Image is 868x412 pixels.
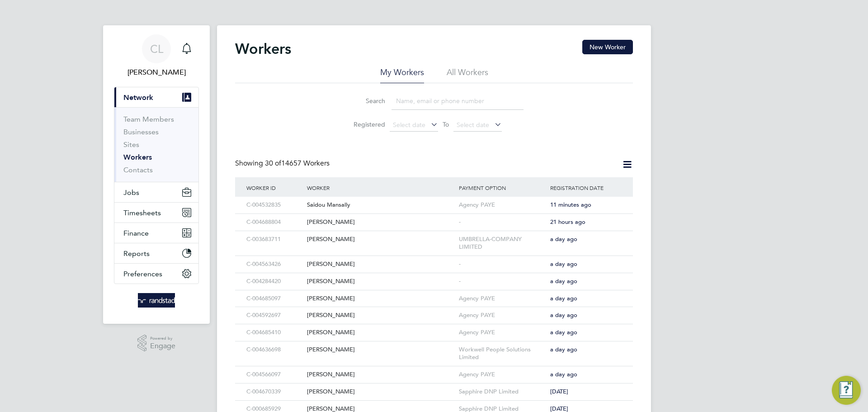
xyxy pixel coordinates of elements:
div: Agency PAYE [457,324,548,341]
img: randstad-logo-retina.png [138,293,175,308]
div: [PERSON_NAME] [305,290,457,307]
div: Saidou Mansally [305,197,457,213]
div: C-004636698 [244,341,305,358]
a: C-004563426[PERSON_NAME]-a day ago [244,256,624,263]
div: C-004563426 [244,256,305,273]
a: C-004688804[PERSON_NAME]-21 hours ago [244,213,624,221]
a: C-004532835Saidou MansallyAgency PAYE11 minutes ago [244,196,624,204]
span: 14657 Workers [265,159,330,168]
a: Team Members [123,115,174,123]
a: C-004685410[PERSON_NAME]Agency PAYEa day ago [244,324,624,331]
div: Workwell People Solutions Limited [457,341,548,366]
a: Contacts [123,166,153,174]
span: a day ago [550,346,577,353]
div: C-004670339 [244,384,305,400]
div: [PERSON_NAME] [305,256,457,273]
span: Preferences [123,270,162,278]
div: [PERSON_NAME] [305,307,457,324]
span: 11 minutes ago [550,201,591,208]
a: C-004592697[PERSON_NAME]Agency PAYEa day ago [244,307,624,314]
a: Businesses [123,128,159,136]
h2: Workers [235,40,291,58]
button: Engage Resource Center [832,376,861,405]
span: Engage [150,342,175,350]
div: Agency PAYE [457,307,548,324]
div: - [457,273,548,290]
button: Network [114,87,198,107]
button: Finance [114,223,198,243]
div: C-004685410 [244,324,305,341]
div: Agency PAYE [457,290,548,307]
li: All Workers [447,67,488,83]
span: Jobs [123,188,139,197]
span: a day ago [550,370,577,378]
span: CL [150,43,163,55]
div: Network [114,107,198,182]
a: C-003683711[PERSON_NAME]UMBRELLA-COMPANY LIMITEDa day ago [244,231,624,238]
div: [PERSON_NAME] [305,384,457,400]
div: - [457,214,548,231]
label: Registered [344,120,385,128]
div: [PERSON_NAME] [305,273,457,290]
div: Showing [235,159,331,168]
a: Powered byEngage [137,335,176,352]
a: C-004670339[PERSON_NAME]Sapphire DNP Limited[DATE] [244,383,624,391]
div: Registration Date [548,177,624,198]
div: Agency PAYE [457,366,548,383]
div: Worker ID [244,177,305,198]
label: Search [344,97,385,105]
div: C-004592697 [244,307,305,324]
span: Powered by [150,335,175,342]
button: Reports [114,243,198,263]
span: Select date [457,121,489,129]
li: My Workers [380,67,424,83]
div: [PERSON_NAME] [305,214,457,231]
a: C-000685929[PERSON_NAME]Sapphire DNP Limited[DATE] [244,400,624,408]
span: Finance [123,229,149,237]
div: [PERSON_NAME] [305,341,457,358]
span: Network [123,93,153,102]
div: UMBRELLA-COMPANY LIMITED [457,231,548,256]
button: New Worker [582,40,633,54]
span: a day ago [550,260,577,268]
span: Reports [123,249,150,258]
a: Go to home page [114,293,199,308]
div: C-003683711 [244,231,305,248]
span: To [440,118,452,130]
button: Jobs [114,182,198,202]
div: Sapphire DNP Limited [457,384,548,400]
span: a day ago [550,294,577,302]
span: 21 hours ago [550,218,585,226]
div: Payment Option [457,177,548,198]
input: Name, email or phone number [392,92,524,110]
div: [PERSON_NAME] [305,324,457,341]
div: C-004685097 [244,290,305,307]
div: Agency PAYE [457,197,548,213]
div: C-004566097 [244,366,305,383]
button: Preferences [114,264,198,284]
div: C-004688804 [244,214,305,231]
div: - [457,256,548,273]
a: Workers [123,153,152,161]
span: 30 of [265,159,281,168]
a: Sites [123,140,139,149]
a: CL[PERSON_NAME] [114,34,199,78]
div: C-004284420 [244,273,305,290]
span: Charlotte Lockeridge [114,67,199,78]
button: Timesheets [114,203,198,223]
span: Select date [393,121,425,129]
div: C-004532835 [244,197,305,213]
a: C-004685097[PERSON_NAME]Agency PAYEa day ago [244,290,624,298]
span: a day ago [550,235,577,243]
div: [PERSON_NAME] [305,366,457,383]
span: [DATE] [550,388,568,395]
nav: Main navigation [103,25,210,324]
span: Timesheets [123,208,161,217]
div: Worker [305,177,457,198]
a: C-004636698[PERSON_NAME]Workwell People Solutions Limiteda day ago [244,341,624,349]
span: a day ago [550,277,577,285]
span: a day ago [550,311,577,319]
a: C-004566097[PERSON_NAME]Agency PAYEa day ago [244,366,624,374]
a: C-004284420[PERSON_NAME]-a day ago [244,273,624,280]
div: [PERSON_NAME] [305,231,457,248]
